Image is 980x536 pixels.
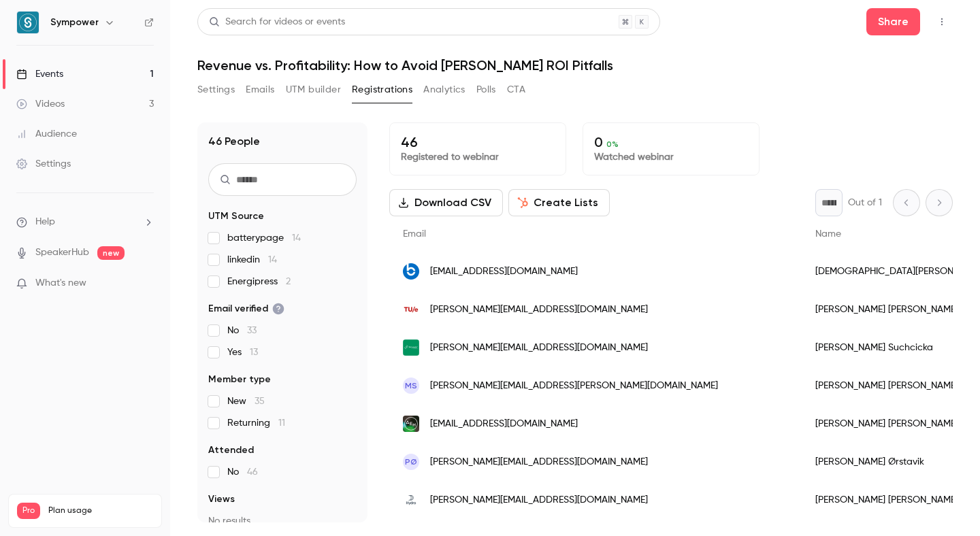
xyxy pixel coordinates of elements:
span: Returning [227,416,285,430]
button: Download CSV [389,189,503,216]
span: Name [815,229,841,239]
span: What's new [35,276,86,290]
span: [EMAIL_ADDRESS][DOMAIN_NAME] [430,265,578,279]
span: Plan usage [48,505,153,516]
span: Help [35,215,55,229]
h1: Revenue vs. Profitability: How to Avoid [PERSON_NAME] ROI Pitfalls [197,57,953,73]
button: Share [866,8,920,35]
p: No results [208,514,357,528]
span: 33 [247,326,257,335]
img: Sympower [17,12,39,33]
img: student.tue.nl [403,301,419,318]
span: 2 [286,277,291,286]
span: No [227,324,257,337]
span: [PERSON_NAME][EMAIL_ADDRESS][PERSON_NAME][DOMAIN_NAME] [430,379,718,393]
div: Events [16,67,63,81]
span: [PERSON_NAME][EMAIL_ADDRESS][DOMAIN_NAME] [430,493,648,507]
span: No [227,465,258,479]
button: Emails [246,79,274,101]
span: [EMAIL_ADDRESS][DOMAIN_NAME] [430,417,578,431]
p: Registered to webinar [401,150,555,164]
span: [PERSON_NAME][EMAIL_ADDRESS][DOMAIN_NAME] [430,455,648,469]
span: Email verified [208,302,284,316]
button: Registrations [352,79,412,101]
button: UTM builder [286,79,341,101]
span: 11 [278,418,285,428]
h6: Sympower [50,16,99,29]
li: help-dropdown-opener [16,215,154,229]
span: 14 [292,233,301,243]
span: Pro [17,503,40,519]
span: batterypage [227,231,301,245]
span: Views [208,492,235,506]
span: PØ [405,456,417,468]
div: Audience [16,127,77,141]
p: 0 [594,134,748,150]
span: 46 [247,467,258,477]
div: Settings [16,157,71,171]
span: [PERSON_NAME][EMAIL_ADDRESS][DOMAIN_NAME] [430,303,648,317]
span: new [97,246,125,260]
img: hydro.com [403,492,419,508]
button: Settings [197,79,235,101]
span: Attended [208,443,254,457]
span: Member type [208,373,271,386]
iframe: Noticeable Trigger [137,278,154,290]
span: 35 [255,397,265,406]
span: Email [403,229,426,239]
button: Polls [476,79,496,101]
button: CTA [507,79,525,101]
span: Yes [227,346,258,359]
img: rpower.solar [403,339,419,356]
span: MS [405,380,417,392]
span: 13 [250,348,258,357]
div: Search for videos or events [209,15,345,29]
span: [PERSON_NAME][EMAIL_ADDRESS][DOMAIN_NAME] [430,341,648,355]
span: UTM Source [208,210,264,223]
img: ppcr.gr [403,416,419,432]
span: linkedin [227,253,277,267]
p: Watched webinar [594,150,748,164]
span: Energipress [227,275,291,288]
div: Videos [16,97,65,111]
span: 0 % [606,139,619,149]
img: bluetec.no [403,263,419,280]
span: New [227,395,265,408]
button: Create Lists [508,189,610,216]
span: 14 [268,255,277,265]
p: 46 [401,134,555,150]
p: Out of 1 [848,196,882,210]
a: SpeakerHub [35,246,89,260]
h1: 46 People [208,133,260,150]
button: Analytics [423,79,465,101]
